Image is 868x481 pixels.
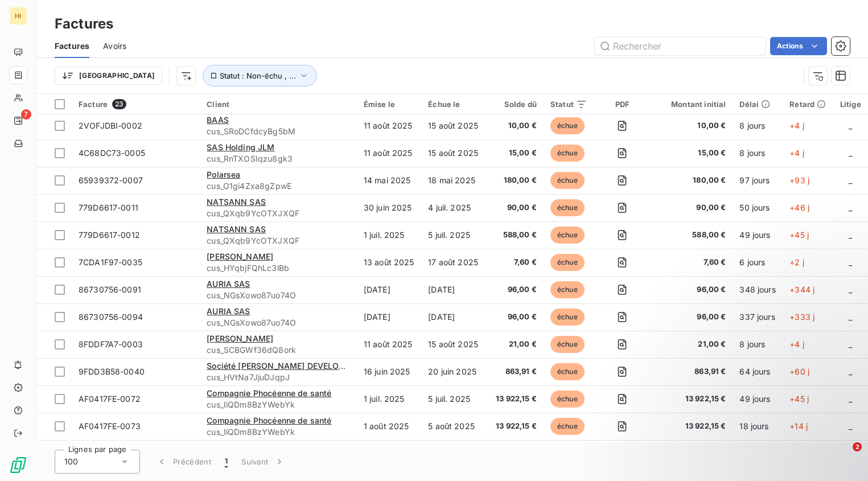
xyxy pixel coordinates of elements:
td: 11 août 2025 [357,139,421,167]
span: échue [550,281,585,298]
span: [PERSON_NAME] [207,252,273,261]
span: +4 j [789,148,804,158]
td: 5 juil. 2025 [421,385,486,413]
td: 4 juil. 2025 [421,194,486,221]
span: Société [PERSON_NAME] DEVELOPPEMENT MEDITERRANEE [207,361,442,371]
td: [DATE] [357,303,421,331]
span: NATSANN SAS [207,197,266,207]
span: Polarsea [207,170,240,179]
td: 49 jours [733,221,783,249]
span: 21,00 € [493,339,537,350]
span: +60 j [789,367,809,376]
span: échue [550,117,585,134]
td: 15 août 2025 [421,139,486,167]
span: 15,00 € [657,147,726,159]
span: cus_RnTXOSIqzu8gk3 [207,153,350,165]
span: +4 j [789,339,804,349]
span: _ [849,121,852,130]
td: 8 jours [733,112,783,139]
td: 1 juil. 2025 [357,221,421,249]
span: AURIA SAS [207,279,250,289]
span: échue [550,254,585,271]
span: BAAS [207,115,229,125]
span: 180,00 € [657,175,726,186]
span: 4C68DC73-0005 [79,148,145,158]
td: 18 mai 2025 [421,167,486,194]
span: +333 j [789,312,814,322]
span: cus_HYqbjFQhLc3lBb [207,262,350,274]
div: Montant initial [657,100,726,109]
td: 50 jours [733,194,783,221]
span: _ [849,203,852,212]
span: Compagnie Phocéenne de santé [207,388,331,398]
span: 10,00 € [657,120,726,131]
span: [PERSON_NAME] [207,334,273,343]
span: 100 [64,456,78,467]
td: 1 août 2025 [357,413,421,440]
span: Factures [55,40,89,52]
td: 5 juil. 2025 [421,221,486,249]
span: _ [849,339,852,349]
span: +46 j [789,203,809,212]
td: 97 jours [733,167,783,194]
div: PDF [601,100,643,109]
span: cus_QXqb9YcOTXJXQF [207,235,350,246]
span: cus_SCBGWf36dQ8ork [207,344,350,356]
span: cus_QXqb9YcOTXJXQF [207,208,350,219]
span: 7,60 € [493,257,537,268]
button: [GEOGRAPHIC_DATA] [55,67,162,85]
span: 96,00 € [493,284,537,295]
span: 86730756-0094 [79,312,143,322]
span: cus_IiQDm8BzYWebYk [207,399,350,410]
span: 9FDD3B58-0040 [79,367,145,376]
span: _ [849,257,852,267]
td: 15 août 2025 [421,112,486,139]
span: 863,91 € [493,366,537,377]
span: AURIA SAS [207,306,250,316]
td: 9 déc. 2024 [421,440,486,467]
span: 96,00 € [657,284,726,295]
span: _ [849,175,852,185]
iframe: Intercom live chat [829,442,857,470]
span: +2 j [789,257,804,267]
a: 7 [9,112,27,130]
div: Litige [840,100,861,109]
span: 10,00 € [493,120,537,131]
td: [DATE] [421,276,486,303]
td: 337 jours [733,303,783,331]
span: _ [849,230,852,240]
div: Statut [550,100,587,109]
span: 2VOFJDBI-0002 [79,121,142,130]
span: 90,00 € [657,202,726,213]
td: 1 juil. 2025 [357,385,421,413]
td: 17 août 2025 [421,249,486,276]
span: Statut : Non-échu , ... [220,71,296,80]
span: 7 [21,109,31,120]
td: 15 août 2025 [421,331,486,358]
td: 30 juin 2025 [357,194,421,221]
span: 863,91 € [657,366,726,377]
button: Précédent [149,450,218,474]
td: 8 jours [733,139,783,167]
td: 13 août 2025 [357,249,421,276]
span: 588,00 € [657,229,726,241]
span: 90,00 € [493,202,537,213]
span: 7,60 € [657,257,726,268]
button: Suivant [235,450,292,474]
span: échue [550,145,585,162]
td: 5 août 2025 [421,413,486,440]
h3: Factures [55,14,113,34]
span: 779D6617-0011 [79,203,138,212]
span: +45 j [789,230,809,240]
button: 1 [218,450,235,474]
td: [DATE] [357,276,421,303]
span: 21,00 € [657,339,726,350]
span: Facture [79,100,108,109]
span: cus_IiQDm8BzYWebYk [207,426,350,438]
td: 16 juin 2025 [357,358,421,385]
span: échue [550,172,585,189]
span: 13 922,15 € [493,421,537,432]
span: _ [849,285,852,294]
td: 348 jours [733,276,783,303]
span: NATSANN SAS [207,224,266,234]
